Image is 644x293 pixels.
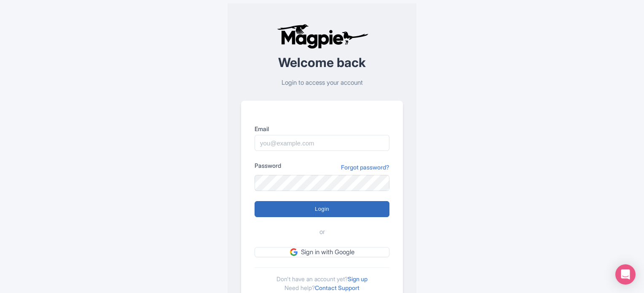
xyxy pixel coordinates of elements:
input: Login [255,201,389,217]
a: Forgot password? [341,163,389,172]
span: or [319,227,325,237]
label: Password [255,161,281,170]
div: Open Intercom Messenger [615,264,636,285]
div: Don't have an account yet? Need help? [255,267,389,292]
input: you@example.com [255,135,389,151]
p: Login to access your account [241,78,403,88]
a: Sign in with Google [255,247,389,258]
label: Email [255,124,389,133]
a: Contact Support [315,284,360,291]
img: logo-ab69f6fb50320c5b225c76a69d11143b.png [275,24,370,49]
img: google.svg [290,248,298,256]
a: Sign up [348,275,368,282]
h2: Welcome back [241,56,403,70]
